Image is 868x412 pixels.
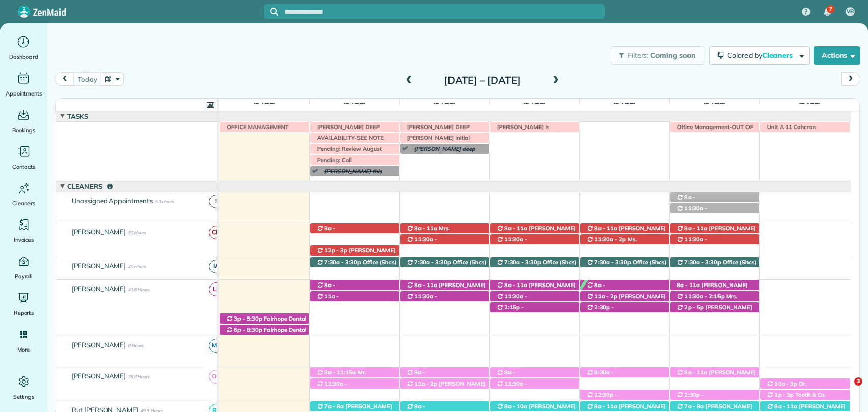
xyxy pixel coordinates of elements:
div: [STREET_ADDRESS][PERSON_NAME] [580,234,669,245]
div: 11940 [US_STATE] 181 - Fairhope, AL, 36532 [670,257,759,268]
div: [STREET_ADDRESS] [490,302,579,313]
div: [STREET_ADDRESS] [670,302,759,313]
div: [STREET_ADDRESS] [580,291,669,302]
a: Invoices [4,216,43,245]
span: 11:30a - 2p [594,236,627,243]
div: [STREET_ADDRESS] [760,401,851,412]
span: 8a - 11a [414,281,438,289]
span: 11:30a - 2p [496,236,528,250]
span: [PERSON_NAME] ([PHONE_NUMBER]) [316,289,383,303]
div: [STREET_ADDRESS] [490,401,579,412]
div: [STREET_ADDRESS] [310,291,399,302]
div: [STREET_ADDRESS] [400,401,489,412]
span: 30 Hours [128,230,146,235]
span: OP [209,370,223,384]
span: 8a - 11a [594,225,618,232]
span: [PERSON_NAME] ([PHONE_NUMBER]) [406,243,462,258]
span: 11:30a - 2p [496,293,528,307]
span: Coming soon [650,51,696,60]
span: Fairhope Dental Associates ([PHONE_NUMBER]) [226,315,306,337]
span: 8:30a - 12:15p [586,369,614,383]
span: 41.8 Hours [128,287,149,292]
div: [STREET_ADDRESS] [670,192,759,203]
div: [STREET_ADDRESS] [400,280,489,291]
span: 11:30a - 2p [316,380,348,394]
span: Filters: [627,51,649,60]
span: 7:30a - 3:30p [684,259,722,266]
span: [PERSON_NAME] ([PHONE_NUMBER]) [496,311,560,326]
span: 3 [854,377,862,386]
span: 7a - 8a [324,403,345,410]
span: [PERSON_NAME] initial [402,134,471,141]
span: LE [209,282,223,296]
div: 19272 [US_STATE] 181 - Fairhope, AL, 36532 [670,390,759,400]
span: Office (Shcs) ([PHONE_NUMBER]) [406,259,487,273]
span: Contacts [12,162,35,172]
span: 3p - 5:30p [233,315,263,322]
div: [STREET_ADDRESS] [670,401,759,412]
span: 8a - 10:30a [406,369,426,383]
div: 11940 [US_STATE] 181 - Fairhope, AL, 36532 [310,257,399,268]
span: [PERSON_NAME] ([PHONE_NUMBER]) [676,212,740,227]
span: 10a - 3p [774,380,798,387]
span: 8a - 11a [504,225,528,232]
span: 8a - 11a [504,281,528,289]
span: Fairhope Dental Associates ([PHONE_NUMBER]) [226,326,306,348]
span: [PERSON_NAME] ([PHONE_NUMBER]) [316,247,396,261]
span: [PERSON_NAME] ([PHONE_NUMBER]) [406,380,486,394]
span: Office (Shcs) ([PHONE_NUMBER]) [586,259,667,273]
span: Cleaners [762,51,795,60]
div: 11940 [US_STATE] 181 - Fairhope, AL, 36532 [400,257,489,268]
div: [STREET_ADDRESS] [670,203,759,214]
span: [PERSON_NAME] is scheduled [DATE] but if we have something on 10/16 or 10/17 reschedule her for t... [492,123,573,160]
button: Focus search [264,8,278,16]
div: [STREET_ADDRESS] [310,245,399,256]
span: 8a - 10:30a [676,194,696,208]
div: [STREET_ADDRESS] [310,280,399,291]
span: Office (Shcs) ([PHONE_NUMBER]) [496,259,577,273]
iframe: Intercom live chat [833,377,858,402]
span: OFFICE MANAGEMENT AVAILABLE [222,123,288,138]
a: Dashboard [4,34,43,62]
span: [PERSON_NAME] ([PHONE_NUMBER]) [676,304,752,318]
span: [PERSON_NAME] ([PHONE_NUMBER]) [406,281,486,296]
span: Settings [13,392,35,402]
div: [STREET_ADDRESS] [310,223,399,234]
span: 11:30a - 2:30p [676,236,708,250]
span: [PERSON_NAME] ([PHONE_NUMBER]) [496,376,563,391]
span: [PERSON_NAME] ([PHONE_NUMBER]) [316,232,383,246]
div: [STREET_ADDRESS][PERSON_NAME] [580,401,669,412]
div: [STREET_ADDRESS] [670,291,759,302]
span: 2:30p - 5:30p [586,304,614,318]
div: [STREET_ADDRESS] [580,223,669,234]
span: [PERSON_NAME] [70,284,128,293]
span: Unit A 11 Cohcran [762,123,817,131]
span: [PERSON_NAME] ([PHONE_NUMBER]) [406,300,470,314]
span: 7a - 8a [684,403,705,410]
div: [STREET_ADDRESS] [400,367,489,378]
a: Appointments [4,70,43,99]
div: [STREET_ADDRESS] [310,367,399,378]
div: [STREET_ADDRESS] [310,378,399,389]
span: 8a - 10a [504,403,528,410]
div: [STREET_ADDRESS] [670,280,759,291]
span: [PERSON_NAME] ([PHONE_NUMBER]) [586,289,653,303]
span: [PERSON_NAME] ([PHONE_NUMBER]) [496,225,576,239]
span: [PERSON_NAME] [70,372,128,380]
span: Cleaners [12,198,35,208]
span: IA [209,260,223,273]
span: 11a - 1:30p [316,293,339,307]
span: Appointments [6,88,42,99]
button: Colored byCleaners [709,46,810,65]
span: [PERSON_NAME] ([PHONE_NUMBER]) [676,281,748,296]
span: [PERSON_NAME] DEEP CLEAN [402,123,470,138]
span: 40 Hours [128,264,146,269]
div: 7 unread notifications [817,1,838,23]
span: 2p - 5p [684,304,705,311]
span: [PERSON_NAME] ([PHONE_NUMBER]) [676,201,743,215]
span: [PERSON_NAME] ([PHONE_NUMBER]) [496,388,560,402]
div: [STREET_ADDRESS][PERSON_NAME] [400,223,489,234]
span: [DATE] [701,101,727,109]
span: ! [209,195,223,208]
span: Payroll [15,271,33,281]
